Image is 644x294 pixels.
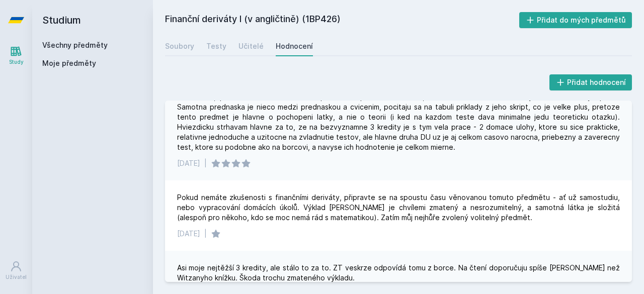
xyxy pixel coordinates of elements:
[238,41,264,51] div: Učitelé
[177,82,620,152] div: Celkovo jeden z tazsich, ale zato praktickejsich predmetov. Neodporucam ho niekomu, kto nema aspo...
[549,74,632,90] button: Přidat hodnocení
[177,192,620,223] div: Pokud nemáte zkušenosti s finančními deriváty, připravte se na spoustu času věnovanou tomuto před...
[2,40,30,71] a: Study
[206,41,226,51] div: Testy
[276,41,313,51] div: Hodnocení
[165,41,194,51] div: Soubory
[177,229,200,239] div: [DATE]
[165,12,519,28] h2: Finanční deriváty I (v angličtině) (1BP426)
[204,158,207,168] div: |
[177,158,200,168] div: [DATE]
[6,273,27,281] div: Uživatel
[2,255,30,286] a: Uživatel
[206,36,226,56] a: Testy
[42,58,96,68] span: Moje předměty
[238,36,264,56] a: Učitelé
[9,58,24,66] div: Study
[204,229,207,239] div: |
[177,263,620,283] div: Asi moje nejtěžší 3 kredity, ale stálo to za to. ZT veskrze odpovídá tomu z borce. Na čtení dopor...
[42,41,108,49] a: Všechny předměty
[519,12,632,28] button: Přidat do mých předmětů
[276,36,313,56] a: Hodnocení
[165,36,194,56] a: Soubory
